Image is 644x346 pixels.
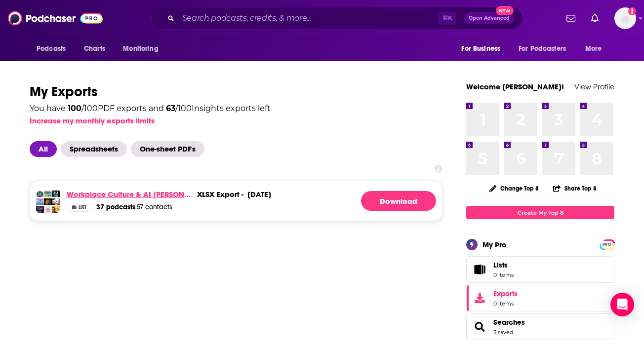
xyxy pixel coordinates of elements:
[466,256,614,283] a: Lists
[52,206,60,214] img: People Managing People
[67,190,193,199] a: Workplace Culture & AI [PERSON_NAME] Wryver
[131,141,208,157] button: One-sheet PDF's
[493,300,518,307] span: 0 items
[587,10,603,27] a: Show notifications dropdown
[493,271,514,278] span: 0 items
[553,179,597,198] button: Share Top 8
[68,104,81,113] span: 100
[178,10,438,26] input: Search podcasts, credits, & more...
[61,141,131,157] button: Spreadsheets
[601,241,613,248] span: PRO
[30,141,57,157] span: All
[466,206,614,219] a: Create My Top 8
[466,313,614,340] span: Searches
[493,318,525,327] a: Searches
[483,182,545,194] button: Change Top 8
[44,191,52,198] img: Secrets From a Coach - Debbie Green & Laura Thomson's Podcast
[493,329,513,336] a: 3 saved
[438,12,456,25] span: ⌘ K
[52,191,60,198] img: Work 4.0
[614,7,636,29] img: User Profile
[52,198,60,206] img: AI HR
[601,240,613,248] a: PRO
[470,263,489,276] span: Lists
[493,289,518,298] span: Exports
[628,7,636,15] svg: Add a profile image
[44,206,52,214] img: Empathy Matters
[496,6,514,15] span: New
[37,42,66,56] span: Podcasts
[470,291,489,305] span: Exports
[585,42,602,56] span: More
[493,261,508,269] span: Lists
[483,240,507,249] div: My Pro
[131,141,204,157] span: One-sheet PDF's
[464,12,514,24] button: Open AdvancedNew
[512,39,580,58] button: open menu
[8,9,103,28] img: Podchaser - Follow, Share and Rate Podcasts
[30,83,443,101] h1: My Exports
[116,39,171,58] button: open menu
[466,285,614,311] a: Exports
[30,39,79,58] button: open menu
[519,42,566,56] span: For Podcasters
[614,7,636,29] button: Show profile menu
[469,16,510,21] span: Open Advanced
[30,116,155,125] button: Increase my monthly exports limits
[470,320,489,334] a: Searches
[614,7,636,29] span: Logged in as ralhvm
[79,205,87,210] span: List
[44,198,52,206] img: PsyberSpace: Understand Your World
[78,39,111,58] a: Charts
[166,104,175,113] span: 63
[493,261,514,269] span: Lists
[197,190,214,199] span: xlsx
[578,39,614,58] button: open menu
[36,198,44,206] img: Hire Intelligence
[36,191,44,198] img: Thrive with EQ: Mastering Safety, Resilience, and Well-Being in an AI World
[30,105,271,113] div: You have / 100 PDF exports and / 100 Insights exports left
[30,141,61,157] button: All
[461,42,500,56] span: For Business
[36,206,44,214] img: OhHello - a show about non BS career mentorship and expert advice
[84,42,105,56] span: Charts
[563,10,579,27] a: Show notifications dropdown
[574,82,614,91] a: View Profile
[466,82,564,91] a: Welcome [PERSON_NAME]!
[197,190,243,199] div: export -
[123,42,158,56] span: Monitoring
[96,203,172,212] a: 37 podcasts,57 contacts
[151,7,523,30] div: Search podcasts, credits, & more...
[61,141,127,157] span: Spreadsheets
[610,293,634,316] div: Open Intercom Messenger
[454,39,513,58] button: open menu
[361,191,436,211] a: Download
[96,203,135,211] span: 37 podcasts
[247,190,271,199] div: [DATE]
